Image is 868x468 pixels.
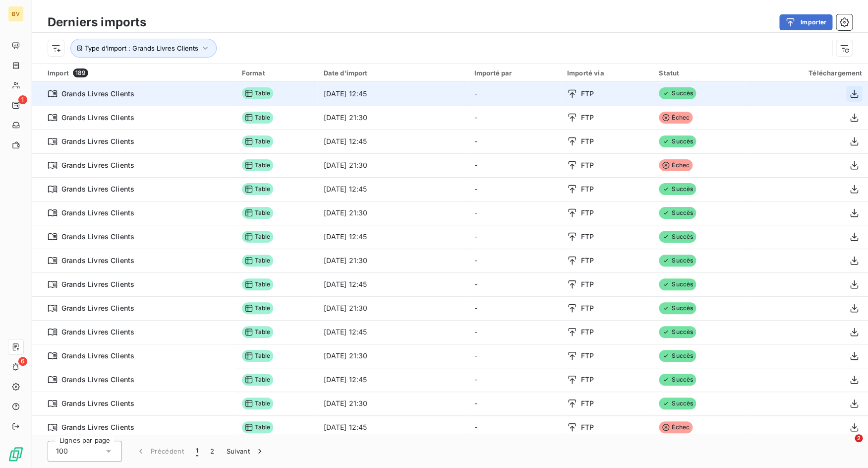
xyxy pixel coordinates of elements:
[221,441,271,462] button: Suivant
[18,95,27,104] span: 1
[61,422,134,432] span: Grands Livres Clients
[581,232,594,242] span: FTP
[317,153,468,177] td: [DATE] 21:30
[242,302,274,314] span: Table
[48,13,146,31] h3: Derniers imports
[468,249,561,272] td: -
[61,399,134,408] span: Grands Livres Clients
[48,68,230,77] div: Import
[18,357,27,366] span: 6
[659,421,693,433] span: Échec
[468,153,561,177] td: -
[468,415,561,439] td: -
[242,69,312,77] div: Format
[581,208,594,218] span: FTP
[242,374,274,386] span: Table
[61,136,134,146] span: Grands Livres Clients
[581,399,594,408] span: FTP
[581,303,594,313] span: FTP
[659,183,696,195] span: Succès
[242,350,274,362] span: Table
[317,392,468,415] td: [DATE] 21:30
[659,207,696,219] span: Succès
[242,112,274,124] span: Table
[61,351,134,361] span: Grands Livres Clients
[468,130,561,153] td: -
[317,272,468,296] td: [DATE] 12:45
[659,350,696,362] span: Succès
[567,69,647,77] div: Importé via
[468,368,561,392] td: -
[317,106,468,130] td: [DATE] 21:30
[581,256,594,266] span: FTP
[317,249,468,272] td: [DATE] 21:30
[317,368,468,392] td: [DATE] 12:45
[61,375,134,385] span: Grands Livres Clients
[61,208,134,218] span: Grands Livres Clients
[242,183,274,195] span: Table
[581,351,594,361] span: FTP
[659,231,696,243] span: Succès
[317,415,468,439] td: [DATE] 12:45
[659,255,696,267] span: Succès
[61,232,134,242] span: Grands Livres Clients
[242,159,274,171] span: Table
[242,326,274,338] span: Table
[196,446,198,456] span: 1
[242,421,274,433] span: Table
[61,327,134,337] span: Grands Livres Clients
[242,231,274,243] span: Table
[468,392,561,415] td: -
[242,278,274,290] span: Table
[61,113,134,123] span: Grands Livres Clients
[323,69,462,77] div: Date d’import
[242,207,274,219] span: Table
[659,374,696,386] span: Succès
[242,398,274,409] span: Table
[659,159,693,171] span: Échec
[468,82,561,106] td: -
[190,441,204,462] button: 1
[659,326,696,338] span: Succès
[468,201,561,225] td: -
[8,446,24,462] img: Logo LeanPay
[468,177,561,201] td: -
[61,89,134,99] span: Grands Livres Clients
[56,446,68,456] span: 100
[659,112,693,124] span: Échec
[317,225,468,249] td: [DATE] 12:45
[581,375,594,385] span: FTP
[317,344,468,368] td: [DATE] 21:30
[317,177,468,201] td: [DATE] 12:45
[659,69,739,77] div: Statut
[581,136,594,146] span: FTP
[659,87,696,99] span: Succès
[70,39,217,58] button: Type d’import : Grands Livres Clients
[659,302,696,314] span: Succès
[751,69,862,77] div: Téléchargement
[130,441,190,462] button: Précédent
[85,44,198,52] span: Type d’import : Grands Livres Clients
[204,441,220,462] button: 2
[659,135,696,147] span: Succès
[474,69,555,77] div: Importé par
[61,184,134,194] span: Grands Livres Clients
[317,296,468,320] td: [DATE] 21:30
[468,106,561,130] td: -
[468,272,561,296] td: -
[779,14,832,30] button: Importer
[73,68,88,77] span: 189
[61,279,134,289] span: Grands Livres Clients
[468,344,561,368] td: -
[317,201,468,225] td: [DATE] 21:30
[468,296,561,320] td: -
[581,422,594,432] span: FTP
[8,6,24,22] div: BV
[581,89,594,99] span: FTP
[468,225,561,249] td: -
[61,303,134,313] span: Grands Livres Clients
[242,135,274,147] span: Table
[659,278,696,290] span: Succès
[317,82,468,106] td: [DATE] 12:45
[468,320,561,344] td: -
